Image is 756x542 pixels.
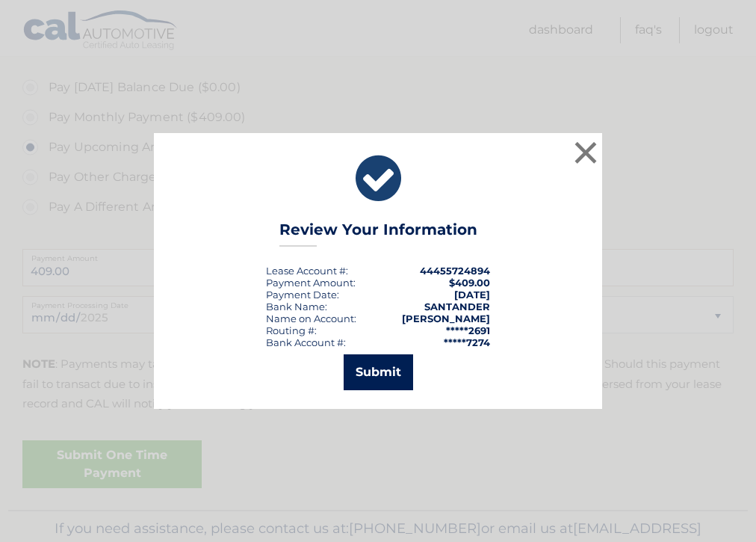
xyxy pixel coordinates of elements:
[266,324,317,336] div: Routing #:
[279,221,477,247] h3: Review Your Information
[266,289,339,301] div: :
[571,138,601,167] button: ×
[266,277,356,289] div: Payment Amount:
[266,265,348,277] div: Lease Account #:
[266,301,327,312] div: Bank Name:
[266,289,337,301] span: Payment Date
[266,336,346,348] div: Bank Account #:
[454,289,490,301] span: [DATE]
[424,301,490,312] strong: SANTANDER
[266,312,356,324] div: Name on Account:
[449,277,490,289] span: $409.00
[344,354,413,390] button: Submit
[402,312,490,324] strong: [PERSON_NAME]
[420,265,490,277] strong: 44455724894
